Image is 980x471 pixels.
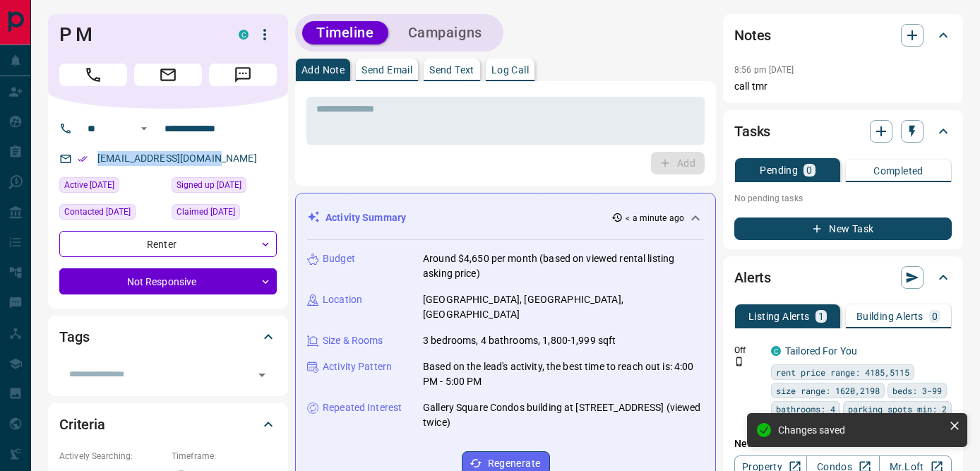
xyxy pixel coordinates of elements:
span: beds: 3-99 [892,383,942,398]
div: Tasks [734,114,952,148]
p: 8:56 pm [DATE] [734,65,794,75]
p: Add Note [301,65,345,75]
button: Campaigns [394,21,496,44]
div: condos.ca [239,30,249,40]
div: Activity Summary< a minute ago [307,205,704,231]
svg: Push Notification Only [734,357,744,366]
p: Location [323,292,362,307]
p: Off [734,344,763,357]
div: Notes [734,18,952,52]
p: Activity Pattern [323,359,392,374]
div: Renter [59,231,277,257]
span: Signed up [DATE] [177,178,241,192]
p: Completed [873,166,924,176]
p: 3 bedrooms, 4 bathrooms, 1,800-1,999 sqft [423,333,616,348]
div: Sat Nov 23 2024 [172,177,277,197]
button: Open [136,120,153,137]
div: Changes saved [778,424,943,436]
p: Actively Searching: [59,450,165,463]
span: Contacted [DATE] [64,205,131,219]
p: Size & Rooms [323,333,383,348]
span: Active [DATE] [64,178,114,192]
span: Claimed [DATE] [177,205,235,219]
p: 1 [818,311,824,321]
div: Sat Nov 23 2024 [59,177,165,197]
p: Pending [760,165,798,175]
p: Budget [323,251,355,266]
h2: Tags [59,326,89,348]
h2: Criteria [59,413,105,436]
span: bathrooms: 4 [776,402,835,416]
div: Not Responsive [59,268,277,294]
span: size range: 1620,2198 [776,383,880,398]
h2: Tasks [734,120,770,143]
p: No pending tasks [734,188,952,209]
p: call tmr [734,79,952,94]
p: Building Alerts [856,311,924,321]
h1: P M [59,23,217,46]
div: Sat Nov 23 2024 [172,204,277,224]
div: condos.ca [771,346,781,356]
span: Message [209,64,277,86]
span: Call [59,64,127,86]
div: Thu May 08 2025 [59,204,165,224]
p: Send Text [429,65,474,75]
p: 0 [932,311,938,321]
svg: Email Verified [78,154,88,164]
p: Around $4,650 per month (based on viewed rental listing asking price) [423,251,704,281]
button: Timeline [302,21,388,44]
p: Gallery Square Condos building at [STREET_ADDRESS] (viewed twice) [423,400,704,430]
span: rent price range: 4185,5115 [776,365,909,379]
p: [GEOGRAPHIC_DATA], [GEOGRAPHIC_DATA], [GEOGRAPHIC_DATA] [423,292,704,322]
h2: Alerts [734,266,771,289]
p: Repeated Interest [323,400,402,415]
div: Tags [59,320,277,354]
span: parking spots min: 2 [848,402,947,416]
p: < a minute ago [626,212,684,225]
p: 0 [806,165,812,175]
button: New Task [734,217,952,240]
a: [EMAIL_ADDRESS][DOMAIN_NAME] [97,153,257,164]
p: Based on the lead's activity, the best time to reach out is: 4:00 PM - 5:00 PM [423,359,704,389]
p: Send Email [361,65,412,75]
p: Listing Alerts [748,311,810,321]
div: Criteria [59,407,277,441]
a: Tailored For You [785,345,857,357]
p: Activity Summary [325,210,406,225]
button: Open [252,365,272,385]
div: Alerts [734,261,952,294]
h2: Notes [734,24,771,47]
p: Log Call [491,65,529,75]
p: Timeframe: [172,450,277,463]
span: Email [134,64,202,86]
p: New Alert: [734,436,952,451]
